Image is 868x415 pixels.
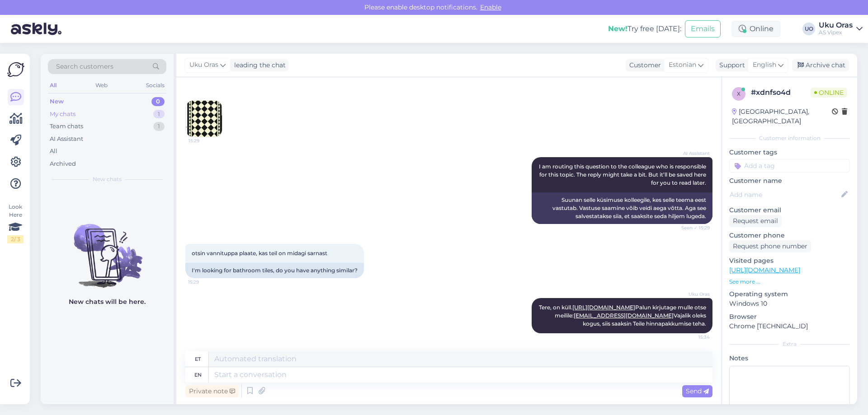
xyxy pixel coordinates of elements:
[686,387,709,395] span: Send
[729,266,800,274] a: [URL][DOMAIN_NAME]
[685,20,721,37] button: Emails
[669,60,696,70] span: Estonian
[753,60,776,70] span: English
[732,107,832,126] div: [GEOGRAPHIC_DATA], [GEOGRAPHIC_DATA]
[729,231,850,240] p: Customer phone
[608,24,627,33] b: New!
[7,235,24,243] div: 2 / 3
[194,367,202,382] div: en
[811,88,847,98] span: Online
[532,192,712,224] div: Suunan selle küsimuse kolleegile, kes selle teema eest vastutab. Vastuse saamine võib veidi aega ...
[50,97,64,106] div: New
[50,122,83,131] div: Team chats
[819,22,853,29] div: Uku Oras
[716,61,745,70] div: Support
[731,21,781,37] div: Online
[729,205,850,215] p: Customer email
[729,148,850,157] p: Customer tags
[729,312,850,322] p: Browser
[189,60,218,70] span: Uku Oras
[50,135,83,144] div: AI Assistant
[792,59,849,71] div: Archive chat
[185,263,364,278] div: I'm looking for bathroom tiles, do you have anything similar?
[729,256,850,266] p: Visited pages
[729,340,850,348] div: Extra
[7,61,24,78] img: Askly Logo
[48,79,58,91] div: All
[7,203,24,243] div: Look Here
[94,79,109,91] div: Web
[539,304,708,327] span: Tere, on küll. Palun kirjutage mulle otse meilile: Vajalik oleks kogus, siis saaksin Teile hinnap...
[676,291,710,298] span: Uku Oras
[751,87,811,98] div: # xdnfso4d
[676,150,710,157] span: AI Assistant
[189,137,222,144] span: 15:29
[737,90,741,97] span: x
[153,110,165,119] div: 1
[56,62,113,71] span: Search customers
[729,278,850,286] p: See more ...
[574,312,674,319] a: [EMAIL_ADDRESS][DOMAIN_NAME]
[477,3,504,11] span: Enable
[819,29,853,36] div: AS Vipex
[729,159,850,173] input: Add a tag
[676,224,710,231] span: Seen ✓ 15:29
[729,289,850,299] p: Operating system
[730,190,840,200] input: Add name
[729,176,850,186] p: Customer name
[539,163,708,186] span: I am routing this question to the colleague who is responsible for this topic. The reply might ta...
[188,279,222,285] span: 15:29
[729,240,811,252] div: Request phone number
[50,159,76,168] div: Archived
[153,122,165,131] div: 1
[186,101,222,137] img: Attachment
[50,147,57,156] div: All
[819,22,863,36] a: Uku OrasAS Vipex
[231,61,286,70] div: leading the chat
[151,97,165,106] div: 0
[572,304,635,311] a: [URL][DOMAIN_NAME]
[729,134,850,142] div: Customer information
[729,322,850,331] p: Chrome [TECHNICAL_ID]
[608,23,681,34] div: Try free [DATE]:
[41,208,174,289] img: No chats
[195,351,201,367] div: et
[626,61,661,70] div: Customer
[729,215,782,227] div: Request email
[50,110,75,119] div: My chats
[802,23,815,35] div: UO
[93,175,122,183] span: New chats
[144,79,166,91] div: Socials
[729,354,850,363] p: Notes
[69,297,146,307] p: New chats will be here.
[729,299,850,308] p: Windows 10
[185,385,239,397] div: Private note
[676,334,710,340] span: 15:34
[192,250,327,256] span: otsin vannituppa plaate, kas teil on midagi sarnast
